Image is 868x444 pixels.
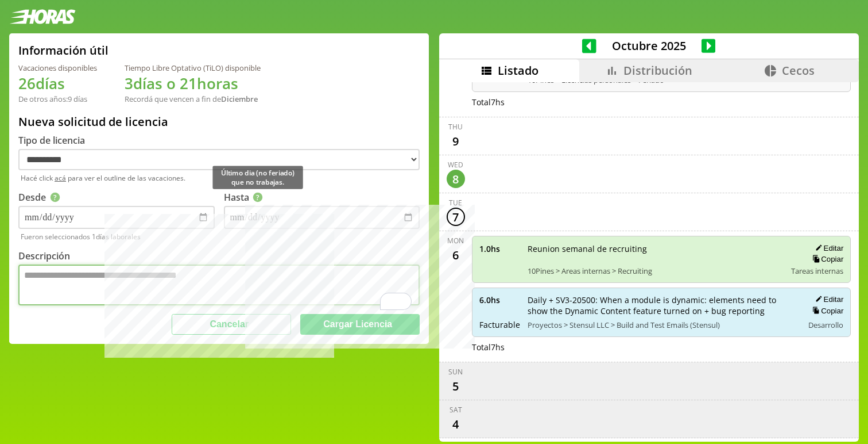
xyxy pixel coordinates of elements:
[224,191,265,204] label: Hasta
[221,94,258,104] b: Diciembre
[782,63,815,78] span: Cecos
[809,254,843,264] button: Copiar
[253,193,263,202] span: ?
[528,266,784,276] span: 10Pines > Areas internas > Recruiting
[210,319,249,329] span: Cancelar
[472,342,851,353] div: Total 7 hs
[791,266,843,276] span: Tareas internas
[448,367,463,377] div: Sun
[213,166,304,189] div: Último dia (no feriado) que no trabajas.
[449,405,462,415] div: Sat
[125,94,261,104] div: Recordá que vencen a fin de
[528,294,796,316] span: Daily + SV3-20500: When a module is dynamic: elements need to show the Dynamic Content feature tu...
[447,236,464,246] div: Mon
[18,63,97,73] div: Vacaciones disponibles
[18,250,420,262] div: Descripción
[51,193,60,202] span: ?
[18,114,420,129] h2: Nueva solicitud de licencia
[479,243,520,254] span: 1.0 hs
[479,294,520,305] span: 6.0 hs
[449,198,462,208] div: Tue
[447,170,465,188] div: 8
[498,63,538,78] span: Listado
[447,208,465,226] div: 7
[323,319,392,329] span: Cargar Licencia
[447,377,465,395] div: 5
[253,193,263,202] article: Más información
[447,132,465,150] div: 9
[447,415,465,433] div: 4
[18,134,420,147] div: Tipo de licencia
[55,173,66,183] a: acá
[528,320,796,330] span: Proyectos > Stensul LLC > Build and Test Emails (Stensul)
[18,94,97,104] div: De otros años: 9 días
[21,173,420,183] span: Hacé click para ver el outline de las vacaciones.
[9,9,76,24] img: logotipo
[18,73,97,94] h1: 26 días
[447,246,465,264] div: 6
[809,306,843,316] button: Copiar
[18,265,420,305] textarea: To enrich screen reader interactions, please activate Accessibility in Grammarly extension settings
[21,232,420,242] span: Fueron seleccionados días laborales
[125,73,261,94] h1: 3 días o 21 horas
[92,232,96,242] span: 1
[125,63,261,73] div: Tiempo Libre Optativo (TiLO) disponible
[18,43,108,58] h2: Información útil
[300,314,420,335] button: Cargar Licencia
[596,38,702,53] span: Octubre 2025
[18,149,420,170] select: Tipo de licencia
[812,243,843,253] button: Editar
[479,319,520,330] span: Facturable
[172,314,291,335] button: Cancelar
[472,97,851,108] div: Total 7 hs
[448,160,463,170] div: Wed
[528,243,784,254] span: Reunion semanal de recruiting
[448,122,463,132] div: Thu
[18,191,61,204] label: Desde
[623,63,692,78] span: Distribución
[808,320,843,330] span: Desarrollo
[812,294,843,304] button: Editar
[51,193,60,202] article: Más información
[439,82,859,440] div: scrollable content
